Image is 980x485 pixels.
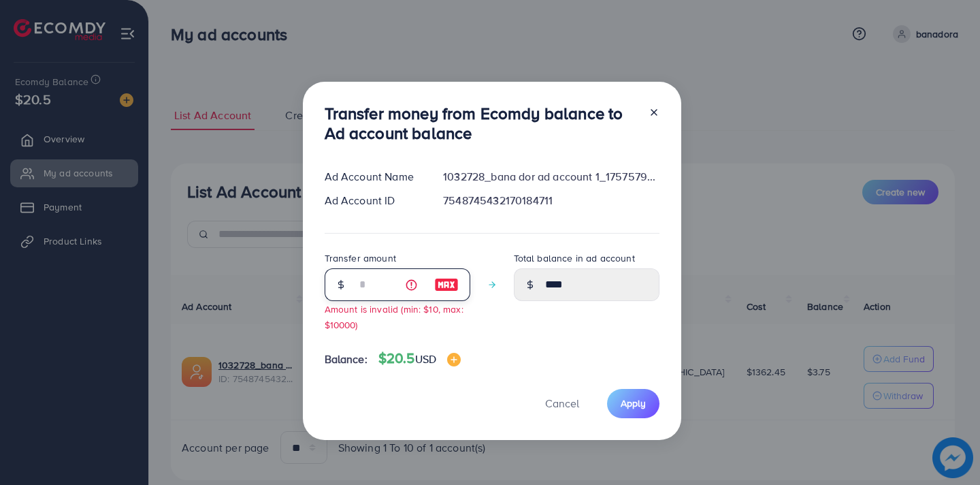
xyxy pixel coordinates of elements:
img: image [447,353,461,366]
h4: $20.5 [378,350,461,367]
div: Ad Account ID [314,193,433,208]
div: 1032728_bana dor ad account 1_1757579407255 [432,169,670,185]
h3: Transfer money from Ecomdy balance to Ad account balance [325,104,638,143]
small: Amount is invalid (min: $10, max: $10000) [325,302,463,331]
button: Apply [607,389,659,418]
img: image [434,277,459,293]
div: 7548745432170184711 [432,193,670,208]
div: Ad Account Name [314,169,433,185]
span: Apply [621,396,646,410]
span: USD [415,351,436,366]
label: Total balance in ad account [514,251,635,265]
span: Balance: [325,351,367,367]
button: Cancel [528,389,596,418]
span: Cancel [545,396,579,411]
label: Transfer amount [325,251,396,265]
